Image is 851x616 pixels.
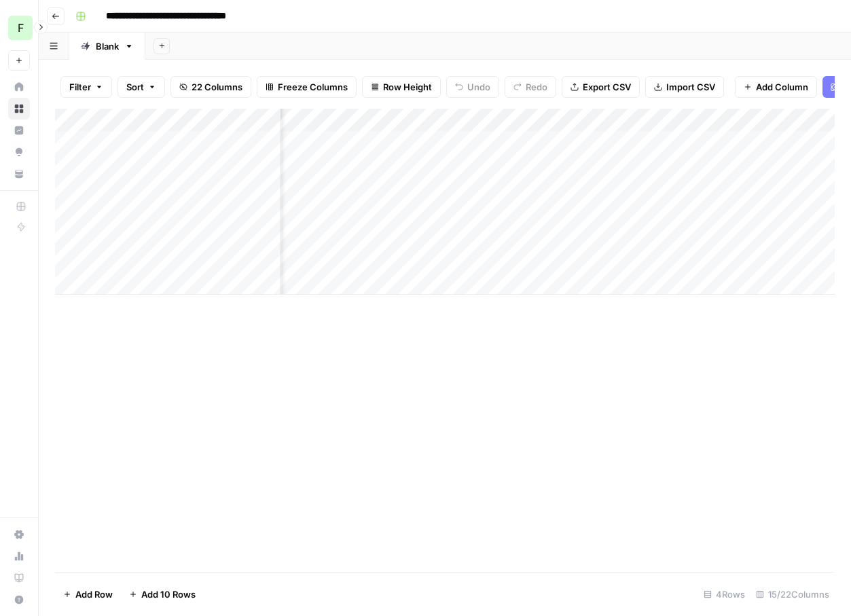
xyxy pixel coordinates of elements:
[96,39,119,53] div: Blank
[8,163,30,185] a: Your Data
[750,583,835,605] div: 15/22 Columns
[121,583,204,605] button: Add 10 Rows
[278,80,348,94] span: Freeze Columns
[170,76,251,98] button: 22 Columns
[8,98,30,120] a: Browse
[126,80,144,94] span: Sort
[8,11,30,45] button: Workspace: FrankOps
[562,76,640,98] button: Export CSV
[257,76,357,98] button: Freeze Columns
[8,141,30,163] a: Opportunities
[645,76,724,98] button: Import CSV
[526,80,547,94] span: Redo
[117,76,165,98] button: Sort
[69,80,91,94] span: Filter
[446,76,499,98] button: Undo
[8,545,30,567] a: Usage
[735,76,817,98] button: Add Column
[467,80,490,94] span: Undo
[362,76,441,98] button: Row Height
[141,587,196,601] span: Add 10 Rows
[192,80,242,94] span: 22 Columns
[583,80,631,94] span: Export CSV
[698,583,750,605] div: 4 Rows
[383,80,432,94] span: Row Height
[505,76,556,98] button: Redo
[69,33,145,60] a: Blank
[666,80,715,94] span: Import CSV
[8,524,30,545] a: Settings
[75,587,113,601] span: Add Row
[18,20,24,36] span: F
[55,583,121,605] button: Add Row
[756,80,808,94] span: Add Column
[8,589,30,611] button: Help + Support
[60,76,112,98] button: Filter
[8,120,30,141] a: Insights
[8,76,30,98] a: Home
[8,567,30,589] a: Learning Hub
